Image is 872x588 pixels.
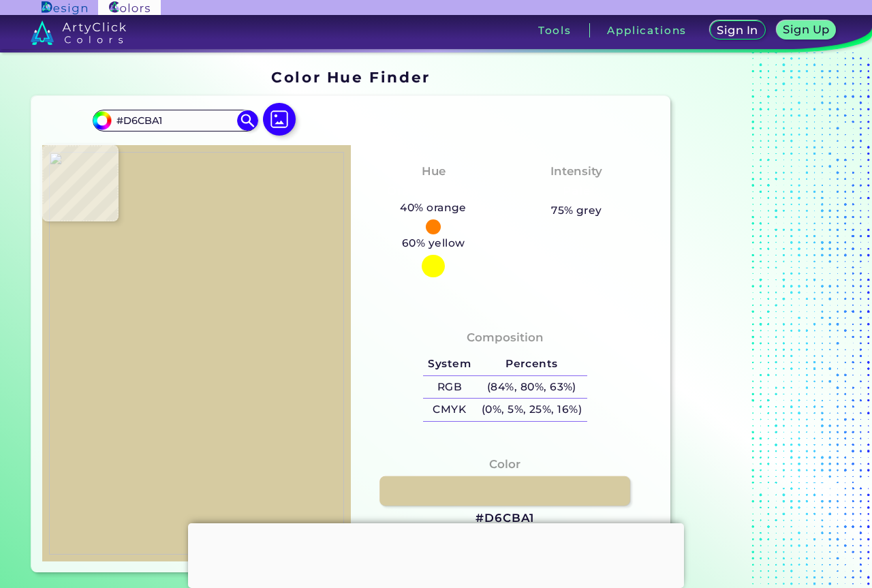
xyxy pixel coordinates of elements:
input: type color.. [112,111,238,129]
img: logo_artyclick_colors_white.svg [31,20,127,45]
h5: CMYK [423,399,476,421]
iframe: Advertisement [188,523,684,585]
img: 30f2d37f-4a52-49ea-bea4-f99d4aaf7c8b [49,152,344,555]
h5: 60% yellow [396,234,470,252]
img: icon picture [263,103,296,136]
h5: (0%, 5%, 25%, 16%) [476,399,587,421]
img: icon search [237,110,258,131]
h5: Sign Up [782,24,831,35]
h3: Orangy Yellow [381,183,486,200]
iframe: Advertisement [676,64,846,578]
h1: Color Hue Finder [271,67,430,87]
a: Sign In [708,20,766,40]
h4: Intensity [550,161,602,181]
h5: 40% orange [395,199,472,217]
h5: (84%, 80%, 63%) [476,376,587,399]
h3: Pale [557,183,596,200]
h3: Applications [607,25,687,35]
h4: Hue [422,161,446,181]
img: ArtyClick Design logo [42,1,87,14]
h5: 75% grey [551,202,602,219]
h5: RGB [423,376,476,399]
h5: System [423,353,476,375]
h4: Composition [467,328,544,347]
h4: Color [489,454,520,474]
h3: #D6CBA1 [476,510,534,527]
h5: Sign In [716,25,759,36]
a: Sign Up [775,20,838,40]
h3: Tools [538,25,572,35]
h5: Percents [476,353,587,375]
